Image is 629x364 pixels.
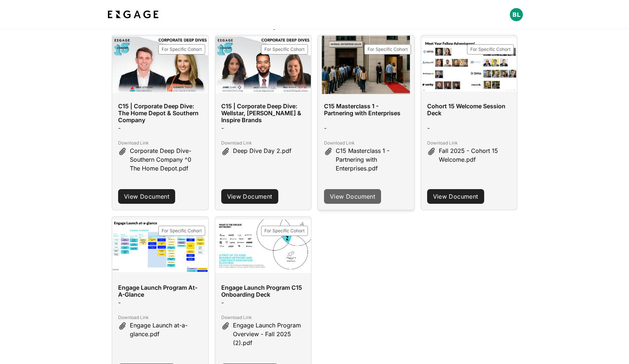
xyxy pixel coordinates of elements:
[324,124,327,137] p: -
[118,103,202,124] h3: C15 | Corporate Deep Dive: The Home Depot & Southern Company
[118,124,121,137] p: -
[221,298,224,311] p: -
[118,189,175,204] a: View Document
[368,46,408,52] span: For Specific Cohort
[221,103,305,124] h3: C15 | Corporate Deep Dive: Wellstar, [PERSON_NAME] & Inspire Brands
[264,228,305,233] span: For Specific Cohort
[130,146,202,173] span: Corporate Deep Dive- Southern Company ^0 The Home Depot.pdf
[510,8,523,21] button: Open profile menu
[427,103,511,117] h3: Cohort 15 Welcome Session Deck
[221,124,224,137] p: -
[510,8,523,21] img: Profile picture of Belsasar Lepe
[118,137,202,146] p: Download Link
[427,124,430,137] p: -
[427,189,484,204] a: View Document
[162,228,202,233] span: For Specific Cohort
[233,321,305,347] span: Engage Launch Program Overview - Fall 2025 (2).pdf
[324,189,381,204] a: View Document
[264,46,305,52] span: For Specific Cohort
[162,46,202,52] span: For Specific Cohort
[324,137,408,146] p: Download Link
[130,321,202,338] span: Engage Launch at-a-glance.pdf
[221,311,305,321] p: Download Link
[118,298,121,311] p: -
[221,284,305,298] h3: Engage Launch Program C15 Onboarding Deck
[470,46,511,52] span: For Specific Cohort
[336,146,408,173] span: C15 Masterclass 1 - Partnering with Enterprises.pdf
[439,146,511,164] span: Fall 2025 - Cohort 15 Welcome.pdf
[427,137,511,146] p: Download Link
[118,284,202,298] h3: Engage Launch Program At-A-Glance
[118,311,202,321] p: Download Link
[221,189,278,204] a: View Document
[324,103,408,117] h3: C15 Masterclass 1 - Partnering with Enterprises
[233,146,291,156] span: Deep Dive Day 2.pdf
[106,8,160,21] img: bdf1fb74-1727-4ba0-a5bd-bc74ae9fc70b.jpeg
[221,137,305,146] p: Download Link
